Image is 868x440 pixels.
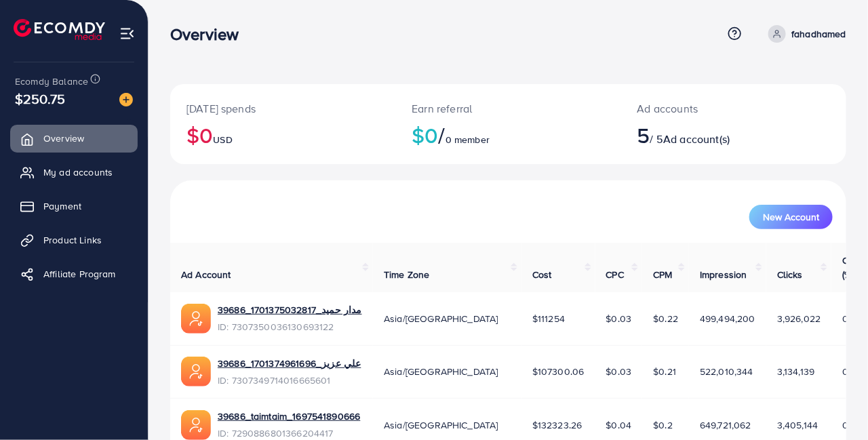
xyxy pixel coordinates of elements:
[842,312,861,325] span: 0.79
[700,365,753,378] span: 522,010,344
[186,100,379,117] p: [DATE] spends
[439,119,446,151] span: /
[10,226,138,254] a: Product Links
[777,268,803,281] span: Clicks
[14,19,105,40] img: logo
[181,268,231,281] span: Ad Account
[181,304,211,334] img: ic-ads-acc.e4c84228.svg
[43,165,113,179] span: My ad accounts
[384,268,429,281] span: Time Zone
[842,365,856,378] span: 0.6
[653,365,676,378] span: $0.21
[10,125,138,152] a: Overview
[119,26,135,41] img: menu
[606,312,632,325] span: $0.03
[10,260,138,287] a: Affiliate Program
[43,267,116,281] span: Affiliate Program
[842,254,860,281] span: CTR (%)
[637,122,774,148] h2: / 5
[15,89,65,108] span: $250.75
[181,357,211,386] img: ic-ads-acc.e4c84228.svg
[446,133,490,146] span: 0 member
[384,312,498,325] span: Asia/[GEOGRAPHIC_DATA]
[749,205,833,229] button: New Account
[763,25,846,43] a: fahadhamed
[606,418,632,432] span: $0.04
[43,233,102,247] span: Product Links
[15,75,88,88] span: Ecomdy Balance
[218,426,360,440] span: ID: 7290886801366204417
[532,365,585,378] span: $107300.06
[10,159,138,186] a: My ad accounts
[218,303,362,317] a: 39686_مدار حميد_1701375032817
[384,418,498,432] span: Asia/[GEOGRAPHIC_DATA]
[213,133,232,146] span: USD
[218,320,362,334] span: ID: 7307350036130693122
[181,410,211,440] img: ic-ads-acc.e4c84228.svg
[777,418,818,432] span: 3,405,144
[186,122,379,148] h2: $0
[606,268,624,281] span: CPC
[842,418,862,432] span: 0.52
[412,100,604,117] p: Earn referral
[777,365,814,378] span: 3,134,139
[637,119,650,151] span: 5
[43,132,84,145] span: Overview
[763,212,819,222] span: New Account
[10,193,138,220] a: Payment
[777,312,821,325] span: 3,926,022
[606,365,632,378] span: $0.03
[653,268,672,281] span: CPM
[119,93,133,106] img: image
[218,357,361,370] a: 39686_علي عزيز_1701374961696
[532,418,583,432] span: $132323.26
[532,268,552,281] span: Cost
[637,100,774,117] p: Ad accounts
[653,312,678,325] span: $0.22
[653,418,673,432] span: $0.2
[218,409,360,423] a: 39686_taimtaim_1697541890666
[218,374,361,387] span: ID: 7307349714016665601
[532,312,565,325] span: $111254
[700,268,747,281] span: Impression
[384,365,498,378] span: Asia/[GEOGRAPHIC_DATA]
[700,418,751,432] span: 649,721,062
[700,312,755,325] span: 499,494,200
[170,24,250,44] h3: Overview
[412,122,604,148] h2: $0
[43,199,81,213] span: Payment
[791,26,846,42] p: fahadhamed
[663,132,730,146] span: Ad account(s)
